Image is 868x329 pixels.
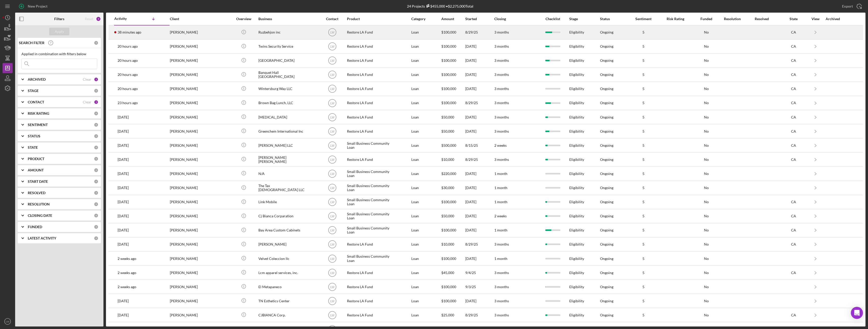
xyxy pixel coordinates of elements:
div: Small Business Community Loan [347,195,397,209]
div: No [695,200,718,204]
text: LW [330,115,335,119]
div: [PERSON_NAME] [170,238,220,251]
div: Ongoing [600,44,613,48]
div: 5 [631,257,656,261]
div: Eligibility [569,110,593,124]
div: Apply [55,28,64,35]
div: Ongoing [600,73,613,77]
div: No [695,115,718,119]
b: STATE [28,145,38,149]
div: [PERSON_NAME] [170,40,220,53]
div: No [695,30,718,34]
span: $50,000 [441,129,454,133]
time: 3 months [494,58,509,63]
div: Eligibility [569,68,593,81]
div: 5 [631,30,656,34]
div: Eligibility [569,26,593,39]
button: New Project [15,1,52,11]
time: 2025-09-15 07:00 [118,172,129,176]
div: 0 [94,213,98,218]
div: Reset [85,17,93,21]
time: 3 months [494,72,509,77]
div: Loan [411,181,435,195]
div: New Project [28,1,47,11]
time: 1 month [494,171,507,176]
div: CA [783,158,804,162]
text: LW [330,243,335,246]
div: Restore LA Fund [347,82,397,96]
span: $100,000 [441,58,456,63]
div: 5 [631,87,656,91]
div: Loan [411,40,435,53]
div: [DATE] [465,252,488,265]
div: [DATE] [465,167,488,180]
div: Small Business Community Loan [347,167,397,180]
div: No [695,214,718,218]
div: Ongoing [600,87,613,91]
div: Restore LA Fund [347,40,397,53]
b: STAGE [28,89,39,93]
time: 2 weeks [494,214,507,218]
span: $100,000 [441,72,456,77]
div: 5 [631,44,656,48]
div: Eligibility [569,96,593,110]
span: $30,000 [441,186,454,190]
span: $100,000 [441,44,456,48]
div: Loan [411,26,435,39]
div: Risk Rating [663,17,688,21]
time: 2025-09-15 15:50 [118,158,129,162]
b: AMOUNT [28,168,44,172]
div: [PERSON_NAME] [170,252,220,265]
div: CA [783,101,804,105]
time: 2025-09-16 21:12 [118,58,138,63]
span: $100,000 [441,200,456,204]
div: Ongoing [600,214,613,218]
b: Filters [54,17,64,21]
div: Funded [695,17,718,21]
div: 5 [631,73,656,77]
div: Clear [83,77,91,81]
div: Restore LA Fund [347,54,397,67]
time: 3 months [494,30,509,34]
div: 5 [631,101,656,105]
div: Loan [411,54,435,67]
time: 2025-09-17 16:18 [118,30,141,34]
text: LW [330,130,335,133]
div: Export [842,1,853,11]
div: Loan [411,139,435,152]
div: Eligibility [569,40,593,53]
div: 0 [94,179,98,184]
div: 5 [631,158,656,162]
div: No [695,73,718,77]
div: [PERSON_NAME] [170,82,220,96]
div: Greenchem International Inc [258,125,309,138]
div: Activity [114,17,137,21]
time: 1 month [494,228,507,232]
div: Velvet Coleccion llc [258,252,309,265]
time: 3 months [494,242,509,246]
div: [MEDICAL_DATA] [258,110,309,124]
div: Closing [494,17,532,21]
text: LW [330,257,335,260]
div: Eligibility [569,195,593,209]
div: 0 [94,157,98,161]
div: 8/29/25 [465,26,488,39]
div: 0 [94,236,98,241]
div: 8/15/25 [465,139,488,152]
div: Eligibility [569,153,593,166]
time: 2025-09-16 04:04 [118,129,129,133]
text: LW [330,101,335,105]
div: N/A [258,167,309,180]
div: Wintersburg Way LLC [258,82,309,96]
div: No [695,44,718,48]
div: 0 [94,134,98,138]
div: [PERSON_NAME] [PERSON_NAME] [258,153,309,166]
div: No [695,242,718,246]
div: Cj Bianca Corparation [258,210,309,223]
time: 2025-09-16 21:02 [118,73,138,77]
div: 5 [631,228,656,232]
div: Status [600,17,624,21]
div: Restore LA Fund [347,238,397,251]
div: Eligibility [569,238,593,251]
span: $100,000 [441,228,456,232]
